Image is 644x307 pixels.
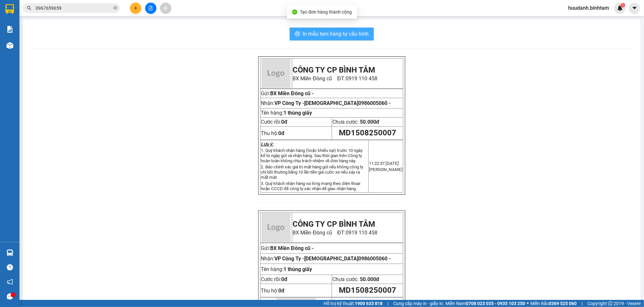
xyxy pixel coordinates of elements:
[369,167,403,172] span: [PERSON_NAME]
[23,23,88,35] span: BX Miền Đông cũ ĐT:
[270,245,314,251] span: BX Miền Đông cũ -
[339,286,396,295] span: MD1508250007
[281,119,287,125] span: 0đ
[261,130,284,136] span: Thu hộ:
[304,256,391,262] span: [DEMOGRAPHIC_DATA]
[283,110,312,116] span: 1 thùng giấy
[393,300,444,307] span: Cung cấp máy in - giấy in:
[133,6,138,10] span: plus
[527,302,529,305] span: ⚪️
[295,31,300,37] span: printer
[581,300,582,307] span: |
[261,59,291,88] img: logo
[6,249,13,256] img: warehouse-icon
[270,90,314,97] span: BX Miền Đông cũ -
[278,288,284,294] strong: 0đ
[274,256,391,262] span: VP Công Ty -
[293,65,375,74] strong: CÔNG TY CP BÌNH TÂM
[7,279,13,285] span: notification
[617,5,623,11] img: icon-new-feature
[549,301,577,306] strong: 0369 525 060
[360,276,379,282] span: 50.000đ
[563,4,614,12] span: huudanh.binhtam
[274,100,391,106] span: VP Công Ty -
[261,165,363,180] span: 2. Bảo chính xác giá trị mặt hàng gửi nếu không công ty chỉ bồi thường bằng 10 lần tiền giá cước ...
[466,301,525,306] strong: 0708 023 035 - 0935 103 250
[358,256,391,262] span: 0986005060 -
[36,5,112,12] input: Tìm tên, số ĐT hoặc mã đơn
[261,90,270,97] span: Gửi:
[27,6,31,10] span: search
[304,100,391,106] span: [DEMOGRAPHIC_DATA]
[7,264,13,270] span: question-circle
[3,37,12,43] span: Gửi:
[7,293,13,300] span: message
[160,3,171,14] button: aim
[387,300,388,307] span: |
[261,119,287,125] span: Cước rồi:
[346,230,377,236] span: 0919 110 458
[23,23,88,35] span: 0919 110 458
[355,301,383,306] strong: 1900 633 818
[332,276,379,282] span: Chưa cước:
[261,181,360,191] span: 3. Quý khách nhận hàng vui lòng mang theo điện thoại hoặc CCCD đề công ty xác nhận để giao nhận h...
[632,5,638,11] span: caret-down
[55,46,87,52] span: 0905043222 -
[530,300,577,307] span: Miền Bắc
[261,276,287,282] span: Cước rồi:
[629,3,640,14] button: caret-down
[300,9,352,15] span: Tạo đơn hàng thành công
[6,42,13,49] img: warehouse-icon
[16,46,87,52] span: VP Công Ty -
[360,119,379,125] span: 50.000đ
[281,276,287,282] span: 0đ
[358,100,391,106] span: 0986005060 -
[293,230,377,236] span: BX Miền Đông cũ ĐT:
[261,245,314,251] span: Gửi:
[346,75,377,82] span: 0919 110 458
[163,6,168,10] span: aim
[113,5,117,11] span: close-circle
[621,3,625,7] sup: 1
[332,119,379,125] span: Chưa cước:
[261,100,391,106] span: Nhận:
[6,4,14,14] img: logo-vxr
[622,3,624,7] span: 1
[261,110,312,116] span: Tên hàng:
[23,4,88,22] strong: CÔNG TY CP BÌNH TÂM
[12,37,55,43] span: BX Miền Đông cũ -
[293,220,375,229] strong: CÔNG TY CP BÌNH TÂM
[608,301,613,306] span: copyright
[46,46,87,52] span: hoà
[261,266,312,272] span: Tên hàng:
[130,3,141,14] button: plus
[339,128,396,137] span: MD1508250007
[113,6,117,10] span: close-circle
[445,300,525,307] span: Miền Nam
[369,161,399,166] span: 11:22:37 [DATE]
[293,75,377,82] span: BX Miền Đông cũ ĐT:
[261,148,362,163] span: 1. Quý khách nhận hàng (hoặc khiếu nại) trước 10 ngày kể từ ngày gửi và nhận hàng. Sau thời gian ...
[261,256,391,262] span: Nhận:
[303,30,369,38] span: In mẫu tem hàng tự cấu hình
[290,28,374,40] button: printerIn mẫu tem hàng tự cấu hình
[261,142,273,147] strong: Lưu ý:
[3,5,22,34] img: logo
[6,26,13,33] img: solution-icon
[278,130,284,136] strong: 0đ
[3,46,87,52] span: Nhận:
[148,6,153,10] span: file-add
[261,213,291,242] img: logo
[145,3,156,14] button: file-add
[261,288,284,294] span: Thu hộ:
[283,266,312,272] span: 1 thùng giấy
[324,300,383,307] span: Hỗ trợ kỹ thuật:
[292,9,297,15] span: check-circle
